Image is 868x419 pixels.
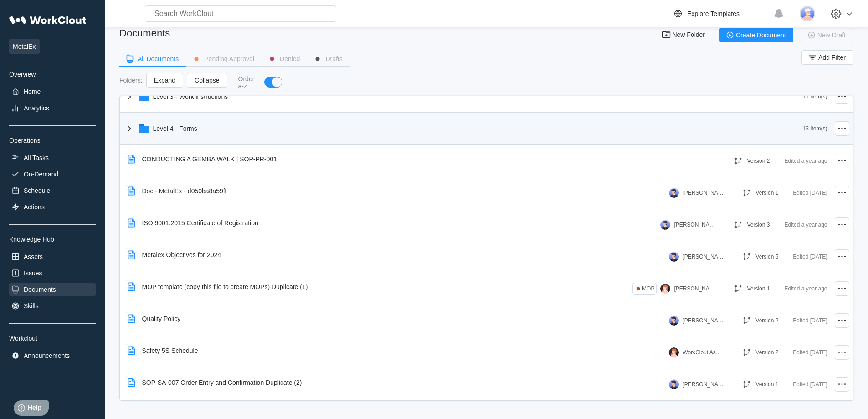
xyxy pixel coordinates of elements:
[142,155,277,163] div: CONDUCTING A GEMBA WALK | SOP-PR-001
[793,251,827,262] div: Edited [DATE]
[142,251,221,259] div: Metalex Objectives for 2024
[262,52,307,66] button: Denied
[119,27,170,39] div: Documents
[9,85,96,98] a: Home
[755,317,778,324] div: Version 2
[9,300,96,312] a: Skills
[683,381,724,388] div: [PERSON_NAME]
[186,52,262,66] button: Pending Approval
[325,56,342,62] div: Drafts
[204,56,254,62] div: Pending Approval
[9,137,96,144] div: Operations
[793,379,827,390] div: Edited [DATE]
[154,77,175,83] span: Expand
[24,104,49,112] div: Analytics
[669,188,679,198] img: user-5.png
[142,187,227,195] div: Doc - MetalEx - d050ba8a59ff
[153,93,228,100] div: Level 3 - Work instructions
[146,73,183,88] button: Expand
[153,125,197,132] div: Level 4 - Forms
[24,187,50,194] div: Schedule
[683,317,724,324] div: [PERSON_NAME]
[9,267,96,279] a: Issues
[801,28,853,42] button: New Draft
[280,56,300,62] div: Denied
[142,219,258,227] div: ISO 9001:2015 Certificate of Registration
[673,8,769,19] a: Explore Templates
[9,71,96,78] div: Overview
[238,75,256,90] div: Order a-z
[747,222,770,228] div: Version 3
[307,52,349,66] button: Drafts
[119,52,186,66] button: All Documents
[142,347,198,354] div: Safety 5S Schedule
[802,125,827,132] div: 13 Item(s)
[755,253,778,260] div: Version 5
[142,283,308,290] div: MOP template (copy this file to create MOPs) Duplicate (1)
[669,316,679,326] img: user-5.png
[755,349,778,356] div: Version 2
[793,315,827,326] div: Edited [DATE]
[687,10,740,17] div: Explore Templates
[9,151,96,164] a: All Tasks
[818,54,846,61] span: Add Filter
[683,190,724,196] div: [PERSON_NAME]
[669,379,679,389] img: user-5.png
[9,201,96,213] a: Actions
[800,6,815,21] img: user-3.png
[784,219,827,230] div: Edited a year ago
[9,349,96,362] a: Announcements
[784,283,827,294] div: Edited a year ago
[9,102,96,114] a: Analytics
[683,253,724,260] div: [PERSON_NAME]
[817,32,846,38] span: New Draft
[755,381,778,388] div: Version 1
[802,93,827,100] div: 11 Item(s)
[747,158,770,164] div: Version 2
[683,349,724,356] div: WorkClout Assistant
[736,32,786,38] span: Create Document
[674,222,715,228] div: [PERSON_NAME]
[187,73,227,88] button: Collapse
[24,286,56,293] div: Documents
[747,285,770,292] div: Version 1
[142,379,302,386] div: SOP-SA-007 Order Entry and Confirmation Duplicate (2)
[119,77,143,84] div: Folders :
[9,236,96,243] div: Knowledge Hub
[145,5,336,22] input: Search WorkClout
[24,253,43,260] div: Assets
[24,88,41,95] div: Home
[660,284,670,294] img: user-2.png
[669,252,679,262] img: user-5.png
[801,50,853,65] button: Add Filter
[195,77,219,83] span: Collapse
[9,283,96,296] a: Documents
[9,168,96,181] a: On-Demand
[9,335,96,342] div: Workclout
[9,250,96,263] a: Assets
[674,285,715,292] div: [PERSON_NAME]
[719,28,793,42] button: Create Document
[755,190,778,196] div: Version 1
[24,302,39,310] div: Skills
[142,315,181,322] div: Quality Policy
[656,28,712,42] button: New Folder
[24,203,45,211] div: Actions
[24,154,49,161] div: All Tasks
[24,269,42,277] div: Issues
[24,352,70,359] div: Announcements
[660,220,670,230] img: user-5.png
[793,187,827,198] div: Edited [DATE]
[642,285,654,292] div: MOP
[784,155,827,166] div: Edited a year ago
[9,184,96,197] a: Schedule
[793,347,827,358] div: Edited [DATE]
[138,56,179,62] div: All Documents
[669,347,679,357] img: user-2.png
[9,39,40,54] span: MetalEx
[672,31,705,39] span: New Folder
[24,171,58,178] div: On-Demand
